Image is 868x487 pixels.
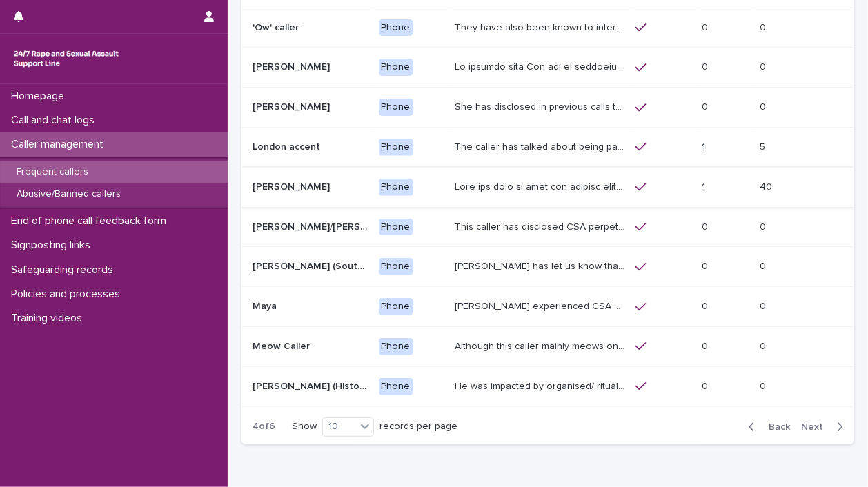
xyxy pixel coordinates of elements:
[253,338,313,352] p: Meow Caller
[760,219,769,233] p: 0
[379,139,413,156] div: Phone
[455,338,627,352] p: Although this caller mainly meows on the call, they have once spoken to a SLW and said "I'm scared"
[292,421,317,433] p: Show
[702,258,711,272] p: 0
[241,167,854,207] tr: [PERSON_NAME][PERSON_NAME] PhoneLore ips dolo si amet con adipisc elitsed doei temp incidi ut lab...
[455,19,627,34] p: They have also been known to interact and respond to questions throughout their flashback. There ...
[6,239,101,252] p: Signposting links
[760,298,769,312] p: 0
[702,139,708,153] p: 1
[241,88,854,128] tr: [PERSON_NAME][PERSON_NAME] PhoneShe has disclosed in previous calls that she is a survivor of rap...
[253,99,333,113] p: [PERSON_NAME]
[379,338,413,355] div: Phone
[455,179,627,193] p: Lucy has told us that her support workers have said things to her about this abuse, or about this...
[796,421,854,433] button: Next
[241,326,854,366] tr: Meow CallerMeow Caller PhoneAlthough this caller mainly meows on the call, they have once spoken ...
[760,258,769,272] p: 0
[379,99,413,116] div: Phone
[760,19,769,34] p: 0
[253,298,279,312] p: Maya
[760,179,775,193] p: 40
[702,338,711,352] p: 0
[241,8,854,48] tr: 'Ow' caller'Ow' caller PhoneThey have also been known to interact and respond to questions throug...
[241,247,854,287] tr: [PERSON_NAME] (South-West of [GEOGRAPHIC_DATA])[PERSON_NAME] (South-West of [GEOGRAPHIC_DATA]) Ph...
[253,139,323,153] p: London accent
[379,19,413,37] div: Phone
[455,219,627,233] p: This caller has disclosed CSA perpetrated by father and sometimes will say things like “I can see...
[379,298,413,315] div: Phone
[760,338,769,352] p: 0
[455,378,627,392] p: He was impacted by organised/ ritual child sexual abuse and was sexually abused by his stepfather...
[702,99,711,113] p: 0
[702,59,711,73] p: 0
[702,179,708,193] p: 1
[241,127,854,167] tr: London accentLondon accent PhoneThe caller has talked about being paid for sex with older men. Ga...
[702,298,711,312] p: 0
[241,207,854,247] tr: [PERSON_NAME]/[PERSON_NAME]/[PERSON_NAME][PERSON_NAME]/[PERSON_NAME]/[PERSON_NAME] PhoneThis call...
[323,419,356,434] div: 10
[11,45,121,72] img: rhQMoQhaT3yELyF149Cw
[6,188,132,200] p: Abusive/Banned callers
[253,378,371,392] p: [PERSON_NAME] (Historic Plan)
[6,264,124,277] p: Safeguarding records
[379,378,413,395] div: Phone
[6,312,93,325] p: Training videos
[6,114,106,127] p: Call and chat logs
[241,287,854,327] tr: MayaMaya Phone[PERSON_NAME] experienced CSA and speaks about a rape that has been previously repo...
[6,288,131,301] p: Policies and processes
[253,219,371,233] p: Lucy/Sarah/Emma Flashback
[702,378,711,392] p: 0
[253,179,333,193] p: [PERSON_NAME]
[801,422,831,432] span: Next
[253,59,333,73] p: [PERSON_NAME]
[241,410,286,444] p: 4 of 6
[6,138,115,151] p: Caller management
[241,48,854,88] tr: [PERSON_NAME][PERSON_NAME] PhoneLo ipsumdo sita Con adi el seddoeius tempori utl etdolor magn ali...
[760,59,769,73] p: 0
[6,90,75,103] p: Homepage
[738,421,796,433] button: Back
[760,422,790,432] span: Back
[455,59,627,73] p: We believe that Lin may on occasions contact the support line more than twice a week. She frequen...
[6,215,177,228] p: End of phone call feedback form
[455,258,627,272] p: Margaret has let us know that she experienced child sexual abuse by a doctor. She was raped by he...
[379,59,413,76] div: Phone
[379,258,413,275] div: Phone
[702,219,711,233] p: 0
[241,366,854,406] tr: [PERSON_NAME] (Historic Plan)[PERSON_NAME] (Historic Plan) PhoneHe was impacted by organised/ rit...
[760,139,768,153] p: 5
[455,99,627,113] p: She has disclosed in previous calls that she is a survivor of rape by her ex-partner who is a pol...
[6,166,99,178] p: Frequent callers
[253,258,371,272] p: Margaret (South-West of England)
[253,19,302,34] p: 'Ow' caller
[702,19,711,34] p: 0
[760,378,769,392] p: 0
[455,139,627,153] p: The caller has talked about being paid for sex with older men. Gang ‘leaders’ are given this mone...
[379,179,413,196] div: Phone
[455,298,627,312] p: Maya experienced CSA and speaks about a rape that has been previously reported, there is no progr...
[379,219,413,236] div: Phone
[760,99,769,113] p: 0
[379,421,457,433] p: records per page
